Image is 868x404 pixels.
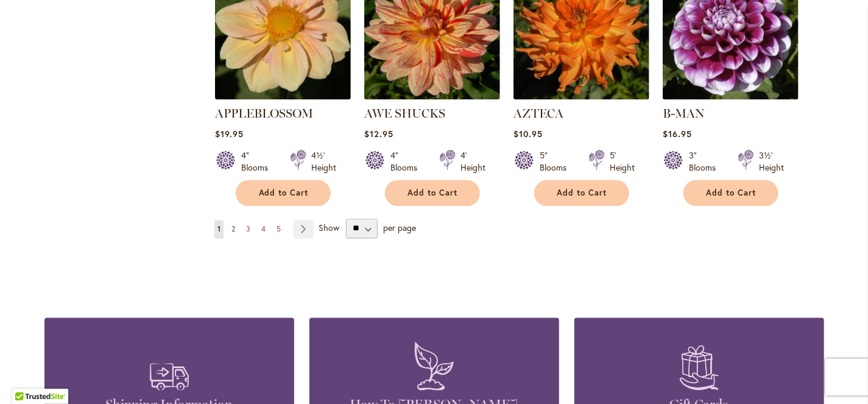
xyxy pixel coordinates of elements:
span: 1 [217,225,221,234]
span: $16.95 [663,129,692,140]
span: 5 [277,225,281,234]
a: B-MAN [663,107,705,121]
button: Add to Cart [683,180,778,207]
a: AWE SHUCKS [364,91,500,102]
a: AZTECA [513,91,649,102]
button: Add to Cart [385,180,480,207]
a: AZTECA [513,107,563,121]
div: 5" Blooms [540,150,574,174]
a: AWE SHUCKS [364,107,445,121]
span: $12.95 [364,129,393,140]
span: Add to Cart [707,188,757,199]
span: Add to Cart [259,188,309,199]
span: $10.95 [513,129,543,140]
a: 2 [228,221,238,239]
div: 4" Blooms [390,150,425,174]
a: 3 [243,221,253,239]
a: APPLEBLOSSOM [215,91,351,102]
div: 4½' Height [311,150,336,174]
button: Add to Cart [236,180,331,207]
span: 2 [231,225,235,234]
span: Add to Cart [408,188,458,199]
div: 5' Height [610,150,635,174]
span: 3 [246,225,250,234]
a: 5 [273,221,284,239]
div: 3½' Height [759,150,784,174]
div: 3" Blooms [689,150,723,174]
span: 4 [261,225,266,234]
span: per page [383,222,416,233]
button: Add to Cart [534,180,629,207]
div: 4' Height [460,150,485,174]
a: 4 [258,221,269,239]
a: B-MAN [663,91,799,102]
span: Add to Cart [557,188,607,199]
a: APPLEBLOSSOM [215,107,313,121]
div: 4" Blooms [241,150,275,174]
span: Show [319,222,339,233]
iframe: Launch Accessibility Center [9,361,43,395]
span: $19.95 [215,129,244,140]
